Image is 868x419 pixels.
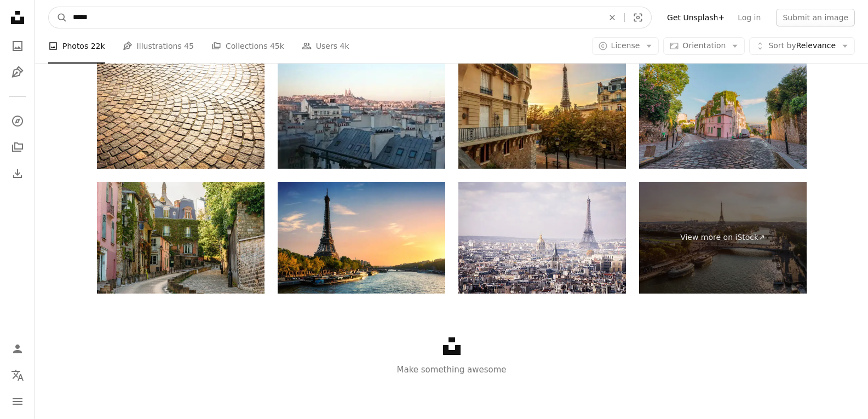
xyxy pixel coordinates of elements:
[7,163,28,185] a: Download History
[639,57,807,169] img: Street in quarter Montmartre on a sunny day in Paris, France
[302,28,349,64] a: Users 4k
[97,57,265,169] img: Traditional Paris cobblestone
[211,28,284,64] a: Collections 45k
[749,37,855,55] button: Sort byRelevance
[7,110,28,132] a: Explore
[7,35,28,57] a: Photos
[776,9,855,26] button: Submit an image
[611,41,640,50] span: License
[48,7,652,28] form: Find visuals sitewide
[600,7,624,28] button: Clear
[7,7,28,31] a: Home — Unsplash
[49,7,67,28] button: Search Unsplash
[35,363,868,376] p: Make something awesome
[682,41,726,50] span: Orientation
[625,7,651,28] button: Visual search
[7,338,28,360] a: Log in / Sign up
[270,40,284,52] span: 45k
[7,391,28,412] button: Menu
[458,182,626,294] img: Skyline Paris France and The Eiffel Tower
[7,136,28,158] a: Collections
[663,37,745,55] button: Orientation
[660,9,731,26] a: Get Unsplash+
[123,28,194,64] a: Illustrations 45
[768,41,796,50] span: Sort by
[768,41,836,51] span: Relevance
[731,9,767,26] a: Log in
[639,182,807,294] a: View more on iStock↗
[592,37,659,55] button: License
[7,364,28,386] button: Language
[184,40,194,52] span: 45
[7,61,28,83] a: Illustrations
[97,182,265,294] img: Charming Rue de l'Abreuvoir: Montmartre's Historic Gem in Paris, France
[340,40,349,52] span: 4k
[278,182,445,294] img: The Eiffel Tower in Paris France, at sunset
[278,57,445,169] img: Above the rooftops of Paris
[458,57,626,169] img: Beautiful view of Eiffel Tower in Paris, France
